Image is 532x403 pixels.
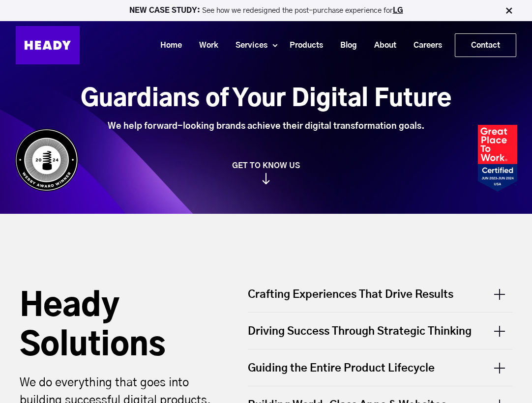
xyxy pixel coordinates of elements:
a: Contact [455,34,516,57]
a: GET TO KNOW US [10,161,522,184]
img: arrow_down [262,173,270,184]
div: Crafting Experiences That Drive Results [248,287,512,312]
div: Guiding the Entire Product Lifecycle [248,349,512,386]
strong: NEW CASE STUDY: [129,7,202,14]
div: Driving Success Through Strategic Thinking [248,313,512,349]
img: Heady_WebbyAward_Winner-4 [15,128,79,192]
h1: Guardians of Your Digital Future [81,86,451,113]
a: Blog [328,36,362,55]
h2: Heady Solutions [20,287,218,366]
img: Heady_2023_Certification_Badge [478,125,517,192]
a: Work [187,36,223,55]
a: LG [393,7,403,14]
a: Products [277,36,328,55]
a: About [362,36,401,55]
div: Navigation Menu [89,33,516,57]
a: Home [148,36,187,55]
a: Careers [401,36,447,55]
div: We help forward-looking brands achieve their digital transformation goals. [81,121,451,132]
a: Services [223,36,272,55]
p: See how we redesigned the post-purchase experience for [4,7,528,14]
img: Close Bar [504,6,514,16]
img: Heady_Logo_Web-01 (1) [16,26,80,64]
